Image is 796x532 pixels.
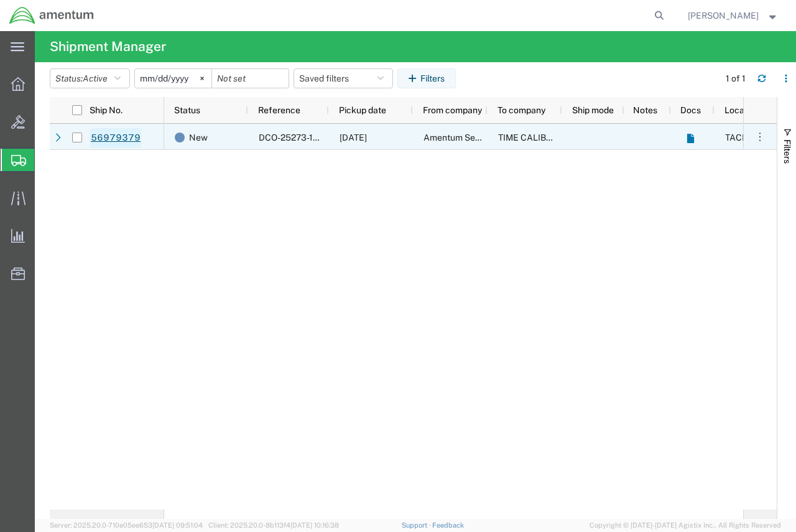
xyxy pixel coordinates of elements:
button: Saved filters [294,68,393,88]
span: 10/01/2025 [340,133,367,142]
button: Status:Active [50,68,130,88]
span: Status [174,105,200,115]
span: Reference [258,105,300,115]
span: TIME CALIBRATIONS [498,133,583,142]
span: [DATE] 09:51:04 [152,521,203,529]
span: Server: 2025.20.0-710e05ee653 [50,521,203,529]
img: logo [9,6,95,25]
div: 1 of 1 [726,72,747,85]
span: Active [83,73,108,83]
span: Client: 2025.20.0-8b113f4 [208,521,339,529]
span: Pickup date [339,105,386,115]
span: George Brooks [688,9,759,22]
button: [PERSON_NAME] [687,8,779,23]
span: Docs [680,105,701,115]
span: Location [724,105,759,115]
span: New [189,124,208,151]
input: Not set [212,69,289,88]
a: Support [402,521,433,529]
a: 56979379 [90,128,141,148]
h4: Shipment Manager [50,31,166,62]
span: Ship No. [90,105,123,115]
button: Filters [397,68,456,88]
span: Filters [782,139,792,164]
input: Not set [135,69,211,88]
span: Copyright © [DATE]-[DATE] Agistix Inc., All Rights Reserved [590,520,781,531]
span: [DATE] 10:16:38 [290,521,339,529]
span: Notes [633,105,657,115]
span: DCO-25273-168886 [259,133,341,142]
span: From company [423,105,482,115]
span: Ship mode [572,105,614,115]
span: To company [497,105,545,115]
a: Feedback [432,521,464,529]
span: Amentum Services, Inc. [423,133,517,142]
